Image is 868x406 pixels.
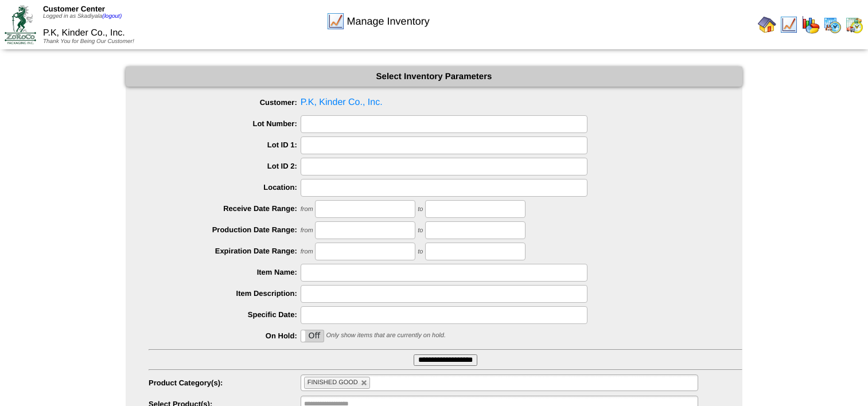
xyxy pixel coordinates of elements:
[149,162,301,170] label: Lot ID 2:
[149,204,301,213] label: Receive Date Range:
[149,378,301,387] label: Product Category(s):
[149,289,301,298] label: Item Description:
[823,15,842,34] img: calendarprod.gif
[347,15,430,28] span: Manage Inventory
[845,15,863,34] img: calendarinout.gif
[149,268,301,276] label: Item Name:
[801,15,820,34] img: graph.gif
[102,13,122,19] a: (logout)
[418,248,423,255] span: to
[758,15,776,34] img: home.gif
[126,67,742,87] div: Select Inventory Parameters
[43,28,125,38] span: P.K, Kinder Co., Inc.
[43,38,134,45] span: Thank You for Being Our Customer!
[43,5,105,13] span: Customer Center
[149,183,301,192] label: Location:
[149,225,301,234] label: Production Date Range:
[149,247,301,255] label: Expiration Date Range:
[301,227,313,234] span: from
[418,206,423,213] span: to
[149,98,301,107] label: Customer:
[326,332,445,339] span: Only show items that are currently on hold.
[301,248,313,255] span: from
[301,206,313,213] span: from
[43,13,122,19] span: Logged in as Skadiyala
[149,331,301,340] label: On Hold:
[301,330,324,342] div: OnOff
[149,310,301,319] label: Specific Date:
[149,140,301,149] label: Lot ID 1:
[149,94,742,111] span: P.K, Kinder Co., Inc.
[780,15,798,34] img: line_graph.gif
[326,12,345,30] img: line_graph.gif
[418,227,423,234] span: to
[308,379,358,386] span: FINISHED GOOD
[301,330,324,342] label: Off
[5,5,36,44] img: ZoRoCo_Logo(Green%26Foil)%20jpg.webp
[149,119,301,128] label: Lot Number:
